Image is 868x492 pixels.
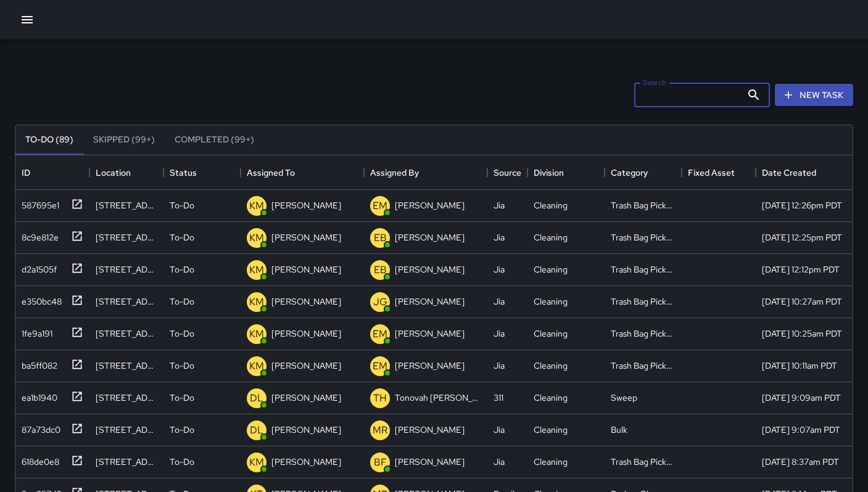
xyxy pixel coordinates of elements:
[611,359,676,372] div: Trash Bag Pickup
[395,231,465,244] p: [PERSON_NAME]
[249,263,264,277] p: KM
[373,423,387,438] p: MR
[364,155,487,190] div: Assigned By
[494,295,505,308] div: Jia
[494,263,505,276] div: Jia
[17,226,59,244] div: 8c9e812e
[96,327,157,340] div: 139 8th Street
[611,424,627,436] div: Bulk
[534,392,568,404] div: Cleaning
[373,391,387,406] p: TH
[247,155,295,190] div: Assigned To
[170,263,194,276] p: To-Do
[494,424,505,436] div: Jia
[271,231,341,244] p: [PERSON_NAME]
[762,199,842,211] div: 9/24/2025, 12:26pm PDT
[249,455,264,470] p: KM
[170,456,194,468] p: To-Do
[170,359,194,372] p: To-Do
[163,155,241,190] div: Status
[762,155,816,190] div: Date Created
[395,424,465,436] p: [PERSON_NAME]
[22,155,30,190] div: ID
[775,84,853,107] button: New Task
[17,451,59,468] div: 618de0e8
[170,392,194,404] p: To-Do
[249,295,264,310] p: KM
[762,359,837,372] div: 9/24/2025, 10:11am PDT
[249,231,264,245] p: KM
[271,456,341,468] p: [PERSON_NAME]
[395,199,465,211] p: [PERSON_NAME]
[17,290,62,308] div: e350bc48
[271,295,341,308] p: [PERSON_NAME]
[96,456,157,468] div: 1020 Harrison Street
[373,327,387,342] p: EM
[643,77,666,88] label: Search
[271,263,341,276] p: [PERSON_NAME]
[271,424,341,436] p: [PERSON_NAME]
[494,456,505,468] div: Jia
[527,155,605,190] div: Division
[96,424,157,436] div: 15 Harriet Street
[494,155,521,190] div: Source
[249,199,264,213] p: KM
[83,125,165,155] button: Skipped (99+)
[611,392,637,404] div: Sweep
[688,155,735,190] div: Fixed Asset
[271,359,341,372] p: [PERSON_NAME]
[762,424,840,436] div: 9/24/2025, 9:07am PDT
[611,327,676,340] div: Trash Bag Pickup
[534,231,568,244] div: Cleaning
[762,327,842,340] div: 9/24/2025, 10:25am PDT
[250,391,263,406] p: DL
[395,263,465,276] p: [PERSON_NAME]
[494,359,505,372] div: Jia
[395,327,465,340] p: [PERSON_NAME]
[534,456,568,468] div: Cleaning
[17,387,57,404] div: ea1b1940
[494,392,503,404] div: 311
[374,263,387,277] p: EB
[17,322,52,340] div: 1fe9a191
[96,359,157,372] div: 695 Minna Street
[170,199,194,211] p: To-Do
[494,199,505,211] div: Jia
[250,423,263,438] p: DL
[249,359,264,374] p: KM
[395,456,465,468] p: [PERSON_NAME]
[762,231,842,244] div: 9/24/2025, 12:25pm PDT
[96,199,157,211] div: 600 Natoma Street
[534,359,568,372] div: Cleaning
[374,231,387,245] p: EB
[611,263,676,276] div: Trash Bag Pickup
[487,155,527,190] div: Source
[370,155,419,190] div: Assigned By
[395,392,481,404] p: Tonovah [PERSON_NAME]
[15,155,89,190] div: ID
[605,155,682,190] div: Category
[271,199,341,211] p: [PERSON_NAME]
[271,327,341,340] p: [PERSON_NAME]
[96,231,157,244] div: 1190 Bryant Street
[534,263,568,276] div: Cleaning
[89,155,163,190] div: Location
[682,155,756,190] div: Fixed Asset
[374,455,387,470] p: BF
[96,155,131,190] div: Location
[373,295,387,310] p: JG
[373,359,387,374] p: EM
[17,355,57,372] div: ba5ff082
[534,199,568,211] div: Cleaning
[756,155,864,190] div: Date Created
[534,327,568,340] div: Cleaning
[762,392,841,404] div: 9/24/2025, 9:09am PDT
[611,456,676,468] div: Trash Bag Pickup
[170,327,194,340] p: To-Do
[611,295,676,308] div: Trash Bag Pickup
[534,424,568,436] div: Cleaning
[96,263,157,276] div: 380 10th Street
[611,231,676,244] div: Trash Bag Pickup
[249,327,264,342] p: KM
[17,258,57,276] div: d2a1505f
